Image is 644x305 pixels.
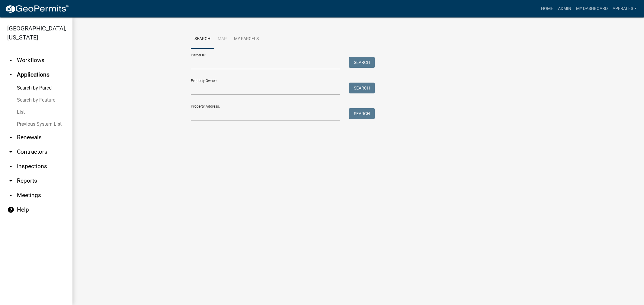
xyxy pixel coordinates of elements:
button: Search [349,108,375,119]
i: arrow_drop_down [7,177,14,184]
button: Search [349,83,375,93]
i: arrow_drop_down [7,163,14,170]
a: Search [191,30,214,49]
i: arrow_drop_down [7,192,14,199]
i: arrow_drop_down [7,57,14,64]
i: arrow_drop_down [7,148,14,156]
a: Admin [556,3,574,14]
a: My Parcels [230,30,262,49]
button: Search [349,57,375,68]
a: aperales [610,3,639,14]
i: help [7,206,14,213]
a: My Dashboard [574,3,610,14]
a: Home [539,3,556,14]
i: arrow_drop_down [7,134,14,141]
i: arrow_drop_up [7,71,14,78]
